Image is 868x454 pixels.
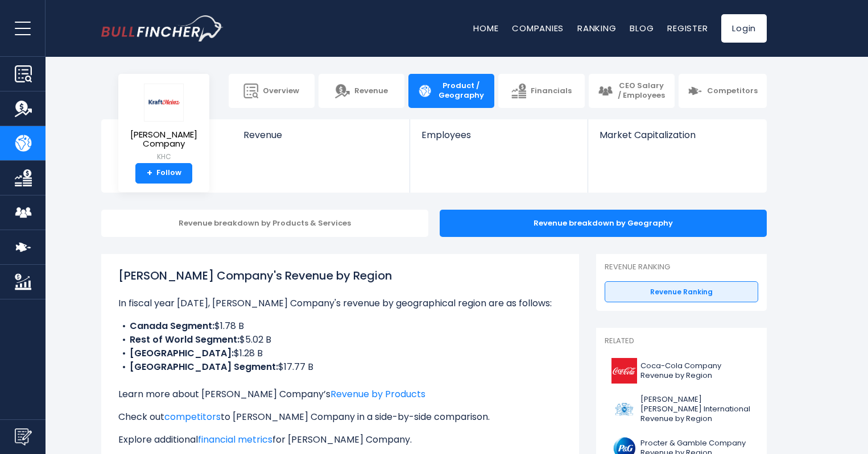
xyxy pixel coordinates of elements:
[118,433,562,447] p: Explore additional for [PERSON_NAME] Company.
[118,410,562,424] p: Check out to [PERSON_NAME] Company in a side-by-side comparison.
[232,119,410,160] a: Revenue
[605,336,758,346] p: Related
[667,22,708,34] a: Register
[600,130,754,140] span: Market Capitalization
[127,83,201,163] a: [PERSON_NAME] Company KHC
[721,14,767,43] a: Login
[164,410,221,423] a: competitors
[421,130,576,140] span: Employees
[130,360,278,373] b: [GEOGRAPHIC_DATA] Segment:
[127,130,200,149] span: [PERSON_NAME] Company
[130,347,234,360] b: [GEOGRAPHIC_DATA]:
[498,74,584,108] a: Financials
[118,388,562,401] p: Learn more about [PERSON_NAME] Company’s
[640,361,751,381] span: Coca-Cola Company Revenue by Region
[589,74,675,108] a: CEO Salary / Employees
[408,74,494,108] a: Product / Geography
[319,74,404,108] a: Revenue
[617,81,666,101] span: CEO Salary / Employees
[229,74,315,108] a: Overview
[605,355,758,386] a: Coca-Cola Company Revenue by Region
[243,130,399,140] span: Revenue
[679,74,767,108] a: Competitors
[330,388,425,401] a: Revenue by Products
[588,119,766,160] a: Market Capitalization
[410,119,587,160] a: Employees
[101,15,224,41] img: bullfincher logo
[118,319,562,333] li: $1.78 B
[354,86,388,96] span: Revenue
[605,263,758,272] p: Revenue Ranking
[263,86,299,96] span: Overview
[130,319,214,332] b: Canada Segment:
[440,210,767,237] div: Revenue breakdown by Geography
[101,210,428,237] div: Revenue breakdown by Products & Services
[118,297,562,310] p: In fiscal year [DATE], [PERSON_NAME] Company's revenue by geographical region are as follows:
[605,281,758,303] a: Revenue Ranking
[512,22,564,34] a: Companies
[135,163,192,184] a: +Follow
[101,15,224,41] a: Go to homepage
[198,433,272,446] a: financial metrics
[577,22,616,34] a: Ranking
[127,152,200,162] small: KHC
[130,333,239,346] b: Rest of World Segment:
[147,168,152,178] strong: +
[640,395,751,424] span: [PERSON_NAME] [PERSON_NAME] International Revenue by Region
[437,81,485,101] span: Product / Geography
[611,397,637,422] img: PM logo
[473,22,498,34] a: Home
[118,267,562,284] h1: [PERSON_NAME] Company's Revenue by Region
[605,392,758,427] a: [PERSON_NAME] [PERSON_NAME] International Revenue by Region
[118,360,562,374] li: $17.77 B
[707,86,758,96] span: Competitors
[611,358,637,384] img: KO logo
[118,333,562,347] li: $5.02 B
[118,347,562,360] li: $1.28 B
[531,86,572,96] span: Financials
[630,22,654,34] a: Blog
